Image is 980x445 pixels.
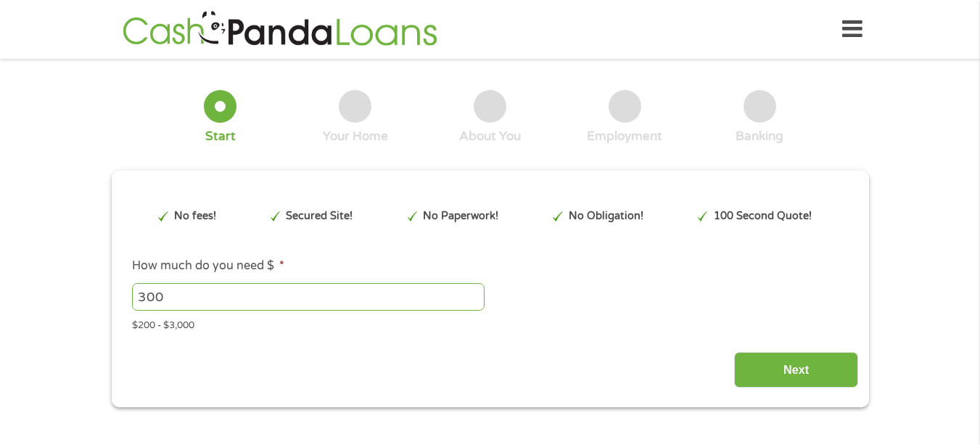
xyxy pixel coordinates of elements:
div: Banking [736,128,783,144]
div: Start [205,128,236,144]
div: About You [459,128,521,144]
p: No Paperwork! [423,208,498,224]
img: GetLoanNow Logo [118,9,442,50]
p: 100 Second Quote! [714,208,812,224]
div: Your Home [323,128,388,144]
p: No fees! [174,208,216,224]
p: No Obligation! [569,208,643,224]
div: $200 - $3,000 [132,314,847,333]
div: Employment [587,128,662,144]
input: Next [734,352,858,388]
label: How much do you need $ [132,258,284,274]
p: Secured Site! [286,208,353,224]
